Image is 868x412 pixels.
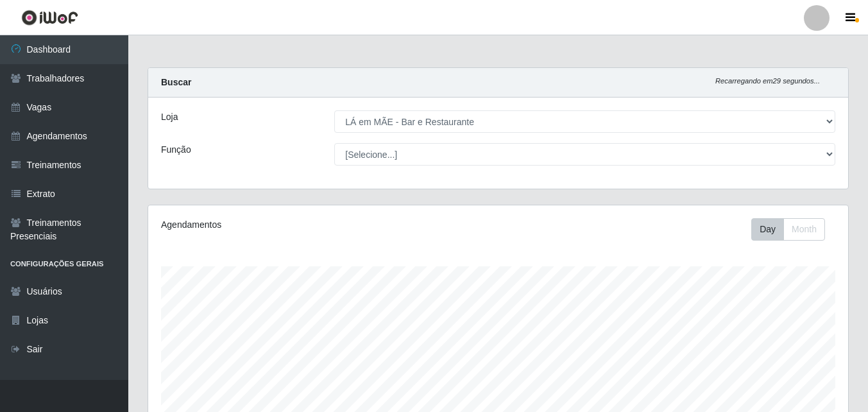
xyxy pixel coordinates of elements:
[783,218,825,241] button: Month
[21,10,78,26] img: CoreUI Logo
[161,143,191,157] label: Função
[751,218,784,241] button: Day
[751,218,835,241] div: Toolbar with button groups
[161,110,178,124] label: Loja
[751,218,825,241] div: First group
[161,218,430,232] div: Agendamentos
[161,77,191,87] strong: Buscar
[715,77,820,85] i: Recarregando em 29 segundos...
